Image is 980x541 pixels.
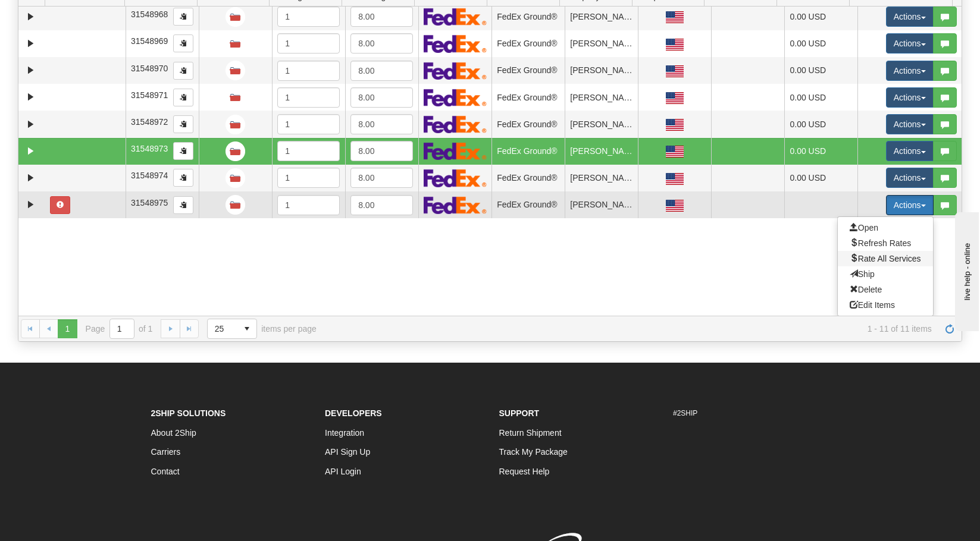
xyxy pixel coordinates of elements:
span: 1 - 11 of 11 items [333,324,932,334]
span: Edit Items [850,300,895,310]
span: Delete [850,285,882,294]
img: US [666,39,684,51]
span: 31548974 [131,171,168,180]
strong: Developers [325,408,382,418]
strong: Support [499,408,540,418]
td: FedEx Ground® [491,111,565,137]
img: FedEx Express® [424,115,486,133]
button: Actions [886,141,934,161]
td: FedEx Ground® [491,191,565,218]
button: Actions [886,33,934,54]
span: Refresh Rates [850,238,911,248]
img: File [226,61,245,80]
a: API Login [325,467,361,476]
iframe: chat widget [953,210,979,331]
img: FedEx Express® [424,62,486,80]
a: Contact [151,467,180,476]
td: [PERSON_NAME] Store #658 [565,30,638,57]
td: [PERSON_NAME] Store #453 [565,4,638,30]
div: live help - online [9,10,110,19]
button: Copy to clipboard [173,34,193,52]
td: [PERSON_NAME] Store #3528 [565,165,638,191]
span: 31548969 [131,36,168,46]
td: 0.00 USD [784,30,857,57]
span: Rate All Services [850,254,921,263]
img: US [666,173,684,185]
td: [PERSON_NAME] Store #3525 [565,138,638,165]
a: API Sign Up [325,447,370,457]
a: About 2Ship [151,428,196,438]
span: items per page [207,319,317,339]
a: Track My Package [499,447,568,457]
a: Open [838,220,933,235]
td: FedEx Ground® [491,138,565,165]
img: US [666,119,684,131]
a: Expand [23,117,38,132]
img: FedEx Express® [424,89,486,106]
a: Carriers [151,447,181,457]
img: File [226,7,245,27]
td: 0.00 USD [784,165,857,191]
span: Page of 1 [86,319,153,339]
img: File [226,168,245,188]
img: FedEx Express® [424,142,486,160]
span: 31548975 [131,198,168,207]
a: Expand [23,10,38,24]
button: Actions [886,87,934,108]
span: 31548973 [131,144,168,153]
img: File [226,141,245,161]
button: Actions [886,168,934,188]
td: FedEx Ground® [491,57,565,84]
a: Expand [23,144,38,159]
span: Page sizes drop down [207,319,257,339]
button: Actions [886,61,934,81]
td: 0.00 USD [784,4,857,30]
a: Expand [23,90,38,105]
td: [PERSON_NAME] Store #1097 [565,57,638,84]
span: 31548970 [131,64,168,73]
button: Copy to clipboard [173,115,193,133]
a: Expand [23,171,38,185]
span: Ship [850,269,875,279]
img: File [226,87,245,107]
td: 0.00 USD [784,111,857,137]
img: FedEx Express® [424,34,486,52]
button: Copy to clipboard [173,142,193,160]
img: FedEx Express® [424,196,486,214]
td: 0.00 USD [784,138,857,165]
img: File [226,34,245,54]
span: 25 [215,323,230,335]
h6: #2SHIP [673,410,829,417]
span: 31548968 [131,10,168,19]
button: Copy to clipboard [173,196,193,214]
button: Actions [886,195,934,215]
span: 31548972 [131,117,168,127]
img: FedEx Express® [424,8,486,26]
td: 0.00 USD [784,57,857,84]
a: Request Help [499,467,550,476]
button: Copy to clipboard [173,62,193,80]
strong: 2Ship Solutions [151,408,226,418]
img: US [666,11,684,23]
td: FedEx Ground® [491,30,565,57]
a: Expand [23,36,38,51]
img: US [666,65,684,77]
td: FedEx Ground® [491,165,565,191]
a: Return Shipment [499,428,562,438]
td: [PERSON_NAME] Store #2580 [565,111,638,137]
img: US [666,200,684,212]
td: [PERSON_NAME] Store #2301 [565,84,638,111]
button: Copy to clipboard [173,89,193,106]
a: Expand [23,197,38,212]
button: Copy to clipboard [173,169,193,187]
button: Copy to clipboard [173,8,193,26]
span: Open [850,223,878,232]
td: [PERSON_NAME] Store #3576 [565,191,638,218]
span: select [237,319,256,338]
img: US [666,92,684,104]
button: Actions [886,7,934,27]
td: FedEx Ground® [491,84,565,111]
img: File [226,195,245,215]
a: Integration [325,428,364,438]
a: Refresh [940,319,959,338]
